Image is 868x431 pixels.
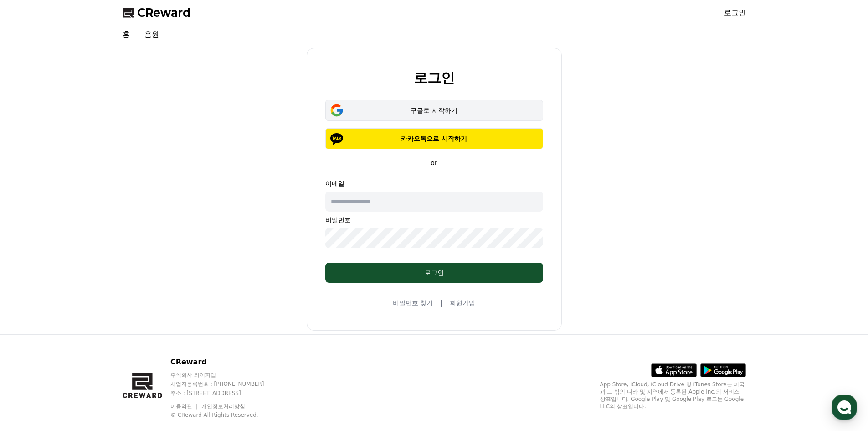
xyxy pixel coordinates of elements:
[123,5,191,20] a: CReward
[60,289,118,312] a: 대화
[414,70,455,85] h2: 로그인
[115,26,137,44] a: 홈
[170,411,282,419] p: © CReward All Rights Reserved.
[83,303,94,311] span: 대화
[325,179,543,188] p: 이메일
[724,7,746,18] a: 로그인
[339,106,530,115] div: 구글로 시작하기
[3,289,60,312] a: 홈
[325,128,543,149] button: 카카오톡으로 시작하기
[440,297,442,308] span: |
[29,303,34,310] span: 홈
[600,381,746,410] p: App Store, iCloud, iCloud Drive 및 iTunes Store는 미국과 그 밖의 나라 및 지역에서 등록된 Apple Inc.의 서비스 상표입니다. Goo...
[170,403,199,410] a: 이용약관
[170,357,282,368] p: CReward
[344,268,525,277] div: 로그인
[425,158,442,167] p: or
[339,134,530,143] p: 카카오톡으로 시작하기
[325,100,543,121] button: 구글로 시작하기
[170,380,282,388] p: 사업자등록번호 : [PHONE_NUMBER]
[393,298,433,307] a: 비밀번호 찾기
[170,371,282,379] p: 주식회사 와이피랩
[118,289,175,312] a: 설정
[137,5,191,20] span: CReward
[137,26,166,44] a: 음원
[170,389,282,397] p: 주소 : [STREET_ADDRESS]
[141,303,152,310] span: 설정
[325,215,543,224] p: 비밀번호
[325,263,543,283] button: 로그인
[450,298,475,307] a: 회원가입
[201,403,245,410] a: 개인정보처리방침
